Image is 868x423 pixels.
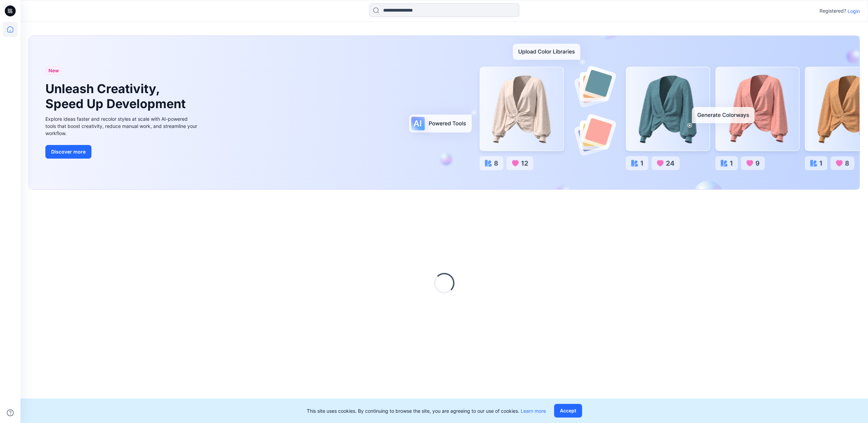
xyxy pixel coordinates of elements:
[48,67,59,75] span: New
[45,82,189,111] h1: Unleash Creativity, Speed Up Development
[45,145,199,159] a: Discover more
[521,408,546,414] a: Learn more
[554,404,582,418] button: Accept
[45,145,91,159] button: Discover more
[307,407,546,414] p: This site uses cookies. By continuing to browse the site, you are agreeing to our use of cookies.
[45,115,199,137] div: Explore ideas faster and recolor styles at scale with AI-powered tools that boost creativity, red...
[848,8,860,15] p: Login
[820,7,846,15] p: Registered?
